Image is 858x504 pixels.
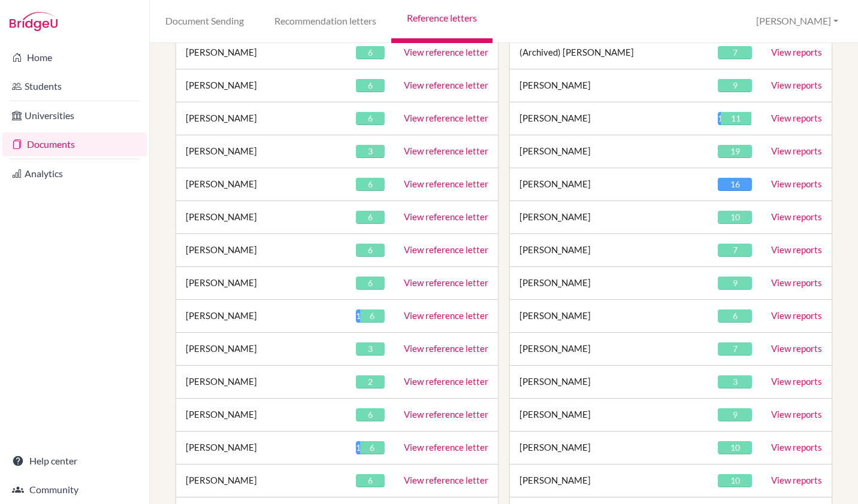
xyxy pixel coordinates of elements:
a: View reports [771,277,822,288]
div: 6 [356,46,385,59]
div: 10 [718,441,752,454]
img: Bridge-U [10,12,58,31]
a: Students [2,74,147,98]
div: 11 [721,112,752,125]
a: View reports [771,80,822,90]
div: 3 [356,145,385,158]
td: (Archived) [PERSON_NAME] [510,37,708,69]
div: 19 [718,145,752,158]
a: View reference letter [404,244,488,255]
a: View reference letter [404,47,488,57]
td: [PERSON_NAME] [176,464,346,497]
td: [PERSON_NAME] [176,333,346,366]
td: [PERSON_NAME] [510,201,708,234]
td: [PERSON_NAME] [176,366,346,399]
a: View reference letter [404,442,488,453]
a: View reference letter [404,343,488,354]
a: View reports [771,310,822,321]
a: Universities [2,104,147,127]
div: 10 [718,211,752,224]
div: 1 [356,441,360,454]
a: View reference letter [404,277,488,288]
td: [PERSON_NAME] [510,135,708,168]
div: 7 [718,244,752,257]
a: View reference letter [404,475,488,485]
div: 6 [356,79,385,92]
td: [PERSON_NAME] [176,267,346,300]
a: Documents [2,132,147,156]
div: 6 [360,441,385,454]
div: 9 [718,79,752,92]
td: [PERSON_NAME] [510,464,708,497]
div: 6 [356,474,385,487]
a: View reports [771,145,822,156]
a: Help center [2,449,147,473]
td: [PERSON_NAME] [176,201,346,234]
a: View reference letter [404,178,488,189]
td: [PERSON_NAME] [176,102,346,135]
div: 1 [718,112,721,125]
td: [PERSON_NAME] [510,69,708,102]
a: View reference letter [404,376,488,387]
div: 9 [718,277,752,290]
a: View reference letter [404,211,488,222]
td: [PERSON_NAME] [510,102,708,135]
td: [PERSON_NAME] [510,333,708,366]
div: 7 [718,342,752,356]
td: [PERSON_NAME] [176,432,346,464]
button: [PERSON_NAME] [751,10,844,32]
div: 1 [356,309,360,323]
td: [PERSON_NAME] [510,432,708,464]
div: 6 [356,244,385,257]
td: [PERSON_NAME] [510,267,708,300]
td: [PERSON_NAME] [510,366,708,399]
td: [PERSON_NAME] [176,234,346,267]
div: 6 [356,277,385,290]
div: 3 [718,375,752,388]
td: [PERSON_NAME] [176,168,346,201]
div: 2 [356,375,385,388]
a: Analytics [2,162,147,186]
td: [PERSON_NAME] [510,399,708,432]
a: Community [2,478,147,502]
div: 6 [356,211,385,224]
a: View reference letter [404,409,488,420]
a: View reports [771,442,822,453]
a: View reports [771,343,822,354]
a: View reference letter [404,310,488,321]
div: 6 [356,178,385,191]
div: 9 [718,408,752,421]
td: [PERSON_NAME] [176,399,346,432]
a: View reference letter [404,145,488,156]
div: 6 [718,309,752,323]
a: View reports [771,244,822,255]
a: View reports [771,113,822,123]
td: [PERSON_NAME] [176,300,346,333]
a: View reports [771,475,822,485]
a: View reference letter [404,80,488,90]
a: View reference letter [404,113,488,123]
td: [PERSON_NAME] [510,300,708,333]
a: View reports [771,409,822,420]
a: View reports [771,376,822,387]
div: 3 [356,342,385,356]
div: 10 [718,474,752,487]
div: 6 [356,408,385,421]
a: Home [2,45,147,69]
div: 7 [718,46,752,59]
div: 16 [718,178,752,191]
td: [PERSON_NAME] [510,234,708,267]
td: [PERSON_NAME] [510,168,708,201]
a: View reports [771,178,822,189]
td: [PERSON_NAME] [176,37,346,69]
div: 6 [356,112,385,125]
td: [PERSON_NAME] [176,135,346,168]
td: [PERSON_NAME] [176,69,346,102]
div: 6 [360,309,385,323]
a: View reports [771,47,822,57]
a: View reports [771,211,822,222]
